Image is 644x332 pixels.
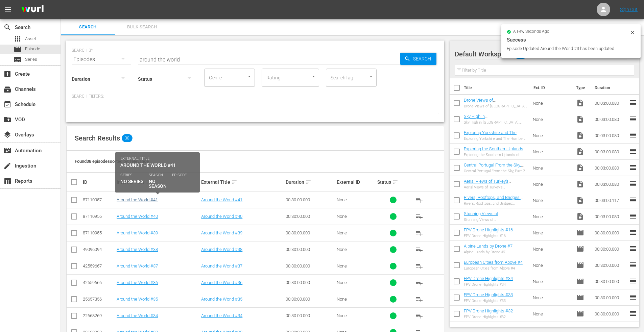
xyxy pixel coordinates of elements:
[337,179,375,185] div: External ID
[16,2,49,18] img: ans4CAIJ8jUAAAAAAAAAAAAAAAAAAAAAAAAgQb4GAAAAAAAAAAAAAAAAAAAAAAAAJMjXAAAAAAAAAAAAAAAAAAAAAAAAgAT5G...
[411,208,427,225] button: playlist_add
[337,297,375,302] div: None
[117,297,158,302] a: Around the World #35
[464,179,518,189] a: Aerial Views of Turkey's [GEOGRAPHIC_DATA], Part 3
[629,245,637,253] span: reorder
[337,197,375,202] div: None
[83,230,115,235] div: 87110955
[513,29,549,34] span: a few seconds ago
[3,162,11,170] span: Ingestion
[415,279,423,287] span: playlist_add
[530,273,573,289] td: None
[310,73,317,80] button: Open
[592,257,629,273] td: 00:30:00.000
[464,114,518,134] a: Sky High in [GEOGRAPHIC_DATA]: Aerial Adventures Over [GEOGRAPHIC_DATA], Part 4
[576,212,584,221] span: Video
[337,214,375,219] div: None
[530,176,573,192] td: None
[3,131,11,139] span: Overlays
[592,273,629,289] td: 00:30:00.000
[530,257,573,273] td: None
[3,177,11,185] span: Reports
[629,147,637,155] span: reorder
[201,297,242,302] a: Around the World #35
[25,56,37,63] span: Series
[576,164,584,172] span: Video
[415,295,423,303] span: playlist_add
[629,212,637,220] span: reorder
[592,111,629,127] td: 00:03:00.080
[464,78,529,97] th: Title
[3,100,11,108] span: Schedule
[201,263,242,269] a: Around the World #37
[411,258,427,274] button: playlist_add
[464,162,524,173] a: Central Portugal From the Sky, Part 2
[629,131,637,139] span: reorder
[25,46,40,52] span: Episode
[464,218,528,222] div: Stunning Views of [GEOGRAPHIC_DATA] ([GEOGRAPHIC_DATA], [GEOGRAPHIC_DATA], [GEOGRAPHIC_DATA], [GE...
[464,104,528,108] div: Drone Views of [GEOGRAPHIC_DATA], Part 2
[464,146,526,161] a: Exploring the Southern Uplands of [GEOGRAPHIC_DATA] from Above, Part 1
[530,306,573,322] td: None
[286,197,334,202] div: 00:30:00.000
[201,197,242,202] a: Around the World #41
[592,95,629,111] td: 00:03:00.080
[286,313,334,318] div: 00:30:00.000
[464,153,528,157] div: Exploring the Southern Uplands of [GEOGRAPHIC_DATA] from Above, Part 1
[83,280,115,285] div: 42559666
[629,99,637,107] span: reorder
[286,263,334,269] div: 00:30:00.000
[576,261,584,269] span: Episode
[576,293,584,302] span: Episode
[201,280,242,285] a: Around the World #36
[286,214,334,219] div: 00:30:00.000
[507,36,635,44] div: Success
[464,136,528,141] div: Exploring Yorkshire and The Humber by Drone, Part 1
[464,211,516,252] a: Stunning Views of [GEOGRAPHIC_DATA] ([GEOGRAPHIC_DATA], [GEOGRAPHIC_DATA], [GEOGRAPHIC_DATA], [GE...
[83,263,115,269] div: 42559667
[464,292,513,297] a: FPV Drone Highlights #33
[464,308,513,313] a: FPV Drone Highlights #32
[415,246,423,254] span: playlist_add
[576,180,584,188] span: Video
[411,291,427,307] button: playlist_add
[576,277,584,285] span: Episode
[83,297,115,302] div: 25657356
[530,111,573,127] td: None
[530,160,573,176] td: None
[629,115,637,123] span: reorder
[83,179,115,185] div: ID
[122,134,133,142] span: 38
[629,228,637,236] span: reorder
[629,196,637,204] span: reorder
[530,289,573,306] td: None
[592,192,629,208] td: 00:03:00.117
[117,214,158,219] a: Around the World #40
[368,73,374,80] button: Open
[592,144,629,160] td: 00:03:00.080
[75,134,120,142] span: Search Results
[592,225,629,241] td: 00:30:00.000
[286,297,334,302] div: 00:30:00.000
[3,116,11,124] span: VOD
[464,282,513,287] div: FPV Drone Highlights #34
[337,280,375,285] div: None
[464,185,528,189] div: Aerial Views of Turkey's [GEOGRAPHIC_DATA], Part 3
[3,23,11,31] span: Search
[576,310,584,318] span: Episode
[117,313,158,318] a: Around the World #34
[286,178,334,186] div: Duration
[464,169,528,173] div: Central Portugal From the Sky, Part 2
[411,308,427,324] button: playlist_add
[3,85,11,93] span: Channels
[411,275,427,291] button: playlist_add
[117,280,158,285] a: Around the World #36
[464,227,513,232] a: FPV Drone Highlights #16
[201,313,242,318] a: Around the World #34
[629,180,637,188] span: reorder
[83,313,115,318] div: 22668269
[231,179,237,185] span: sort
[305,179,311,185] span: sort
[415,312,423,320] span: playlist_add
[464,201,528,206] div: Rivers, Rooftops, and Bridges: [GEOGRAPHIC_DATA], [GEOGRAPHIC_DATA] Captured from Above, Part 1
